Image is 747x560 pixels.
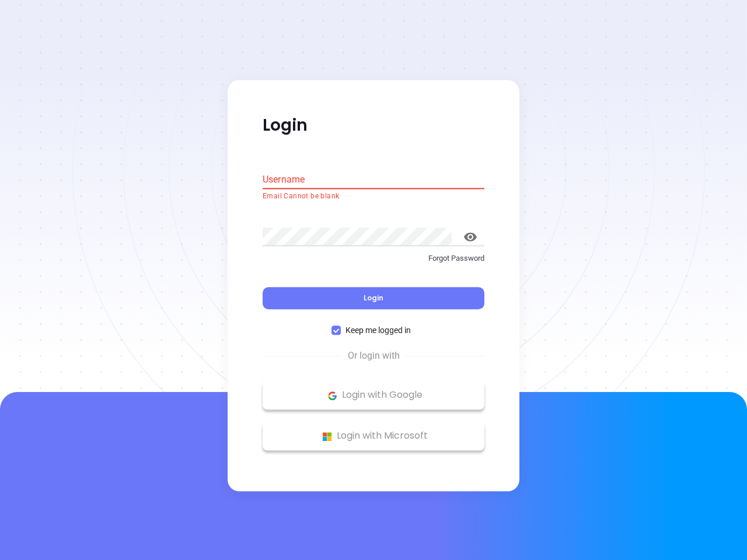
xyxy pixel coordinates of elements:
p: Email Cannot be blank [263,191,484,202]
p: Login with Google [268,387,479,404]
p: Forgot Password [263,253,484,264]
span: Login [364,293,383,303]
button: Microsoft Logo Login with Microsoft [263,422,484,451]
img: Microsoft Logo [320,429,334,444]
span: Or login with [342,349,406,363]
img: Google Logo [325,388,340,403]
p: Login [263,115,484,136]
button: toggle password visibility [456,223,484,251]
button: Google Logo Login with Google [263,381,484,410]
button: Login [263,288,484,310]
a: Forgot Password [263,253,484,274]
span: Keep me logged in [341,324,416,337]
p: Login with Microsoft [268,428,479,445]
